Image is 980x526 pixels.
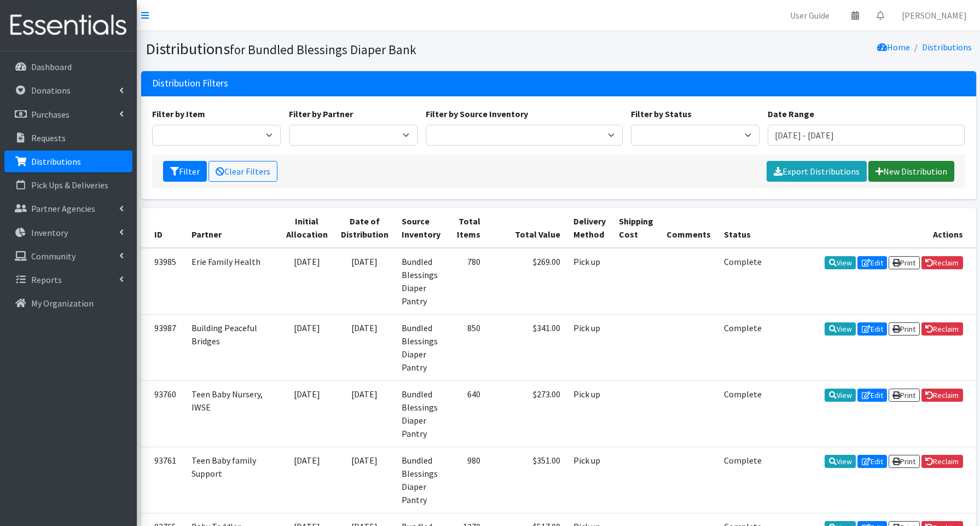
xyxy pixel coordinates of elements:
th: Comments [660,208,717,248]
th: Shipping Cost [612,208,660,248]
td: [DATE] [280,447,334,513]
td: $273.00 [487,380,567,447]
label: Filter by Source Inventory [426,107,528,120]
td: Pick up [567,314,612,380]
h1: Distributions [146,39,555,59]
a: Export Distributions [767,161,867,182]
button: Filter [163,161,207,182]
a: Partner Agencies [4,198,132,219]
td: Teen Baby Nursery, IWSE [185,380,280,447]
th: Total Value [487,208,567,248]
td: 640 [447,380,487,447]
a: View [825,389,856,402]
td: [DATE] [334,380,395,447]
td: Building Peaceful Bridges [185,314,280,380]
a: Distributions [922,42,972,53]
td: Bundled Blessings Diaper Pantry [395,447,447,513]
td: Bundled Blessings Diaper Pantry [395,380,447,447]
td: Bundled Blessings Diaper Pantry [395,314,447,380]
a: Print [889,455,920,468]
a: Edit [857,389,887,402]
a: Dashboard [4,56,132,78]
a: View [825,455,856,468]
label: Date Range [768,107,814,120]
a: Edit [857,455,887,468]
a: Donations [4,79,132,101]
a: View [825,322,856,336]
th: Actions [768,208,976,248]
p: Pick Ups & Deliveries [31,180,108,190]
td: [DATE] [334,314,395,380]
a: Clear Filters [208,161,277,182]
td: 780 [447,248,487,315]
a: Inventory [4,222,132,244]
h3: Distribution Filters [152,78,228,89]
a: Home [877,42,910,53]
td: $269.00 [487,248,567,315]
a: Community [4,245,132,267]
img: HumanEssentials [4,7,132,44]
td: 980 [447,447,487,513]
label: Filter by Partner [289,107,353,120]
p: Community [31,251,76,262]
td: 850 [447,314,487,380]
a: New Distribution [868,161,954,182]
td: Teen Baby family Support [185,447,280,513]
a: Reclaim [921,256,963,269]
td: 93985 [141,248,185,315]
a: Print [889,389,920,402]
p: Reports [31,274,62,285]
a: Distributions [4,151,132,172]
a: View [825,256,856,269]
a: Requests [4,127,132,149]
a: Purchases [4,103,132,125]
td: Pick up [567,248,612,315]
small: for Bundled Blessings Diaper Bank [230,42,416,57]
td: Erie Family Health [185,248,280,315]
a: Edit [857,322,887,336]
th: Delivery Method [567,208,612,248]
p: Purchases [31,109,69,120]
label: Filter by Status [631,107,692,120]
td: Complete [717,314,768,380]
a: Print [889,322,920,336]
a: Reports [4,269,132,291]
th: Total Items [447,208,487,248]
td: 93760 [141,380,185,447]
label: Filter by Item [152,107,205,120]
td: [DATE] [334,447,395,513]
td: Bundled Blessings Diaper Pantry [395,248,447,315]
p: Donations [31,85,71,96]
a: User Guide [781,4,838,26]
td: [DATE] [280,314,334,380]
p: Requests [31,132,66,143]
td: Complete [717,380,768,447]
th: Partner [185,208,280,248]
a: Reclaim [921,455,963,468]
input: January 1, 2011 - December 31, 2011 [768,125,965,146]
p: Partner Agencies [31,203,95,214]
td: Complete [717,248,768,315]
td: Pick up [567,447,612,513]
td: Complete [717,447,768,513]
th: Initial Allocation [280,208,334,248]
td: $351.00 [487,447,567,513]
td: [DATE] [334,248,395,315]
a: Reclaim [921,389,963,402]
a: Reclaim [921,322,963,336]
td: Pick up [567,380,612,447]
p: Dashboard [31,61,72,72]
td: [DATE] [280,380,334,447]
th: ID [141,208,185,248]
td: 93761 [141,447,185,513]
a: Pick Ups & Deliveries [4,174,132,196]
p: Inventory [31,227,68,238]
td: $341.00 [487,314,567,380]
th: Source Inventory [395,208,447,248]
th: Date of Distribution [334,208,395,248]
td: [DATE] [280,248,334,315]
a: Print [889,256,920,269]
th: Status [717,208,768,248]
p: Distributions [31,156,81,167]
a: My Organization [4,292,132,314]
